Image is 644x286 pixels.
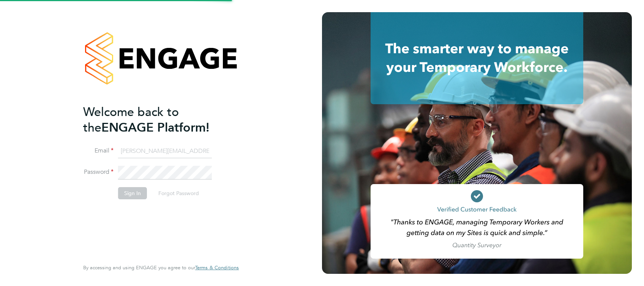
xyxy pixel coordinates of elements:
h2: ENGAGE Platform! [83,104,231,135]
button: Forgot Password [152,187,205,199]
label: Email [83,147,114,155]
a: Terms & Conditions [195,265,239,271]
span: By accessing and using ENGAGE you agree to our [83,264,239,271]
span: Terms & Conditions [195,264,239,271]
span: Welcome back to the [83,105,179,135]
label: Password [83,168,114,176]
input: Enter your work email... [118,145,212,158]
button: Sign In [118,187,147,199]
